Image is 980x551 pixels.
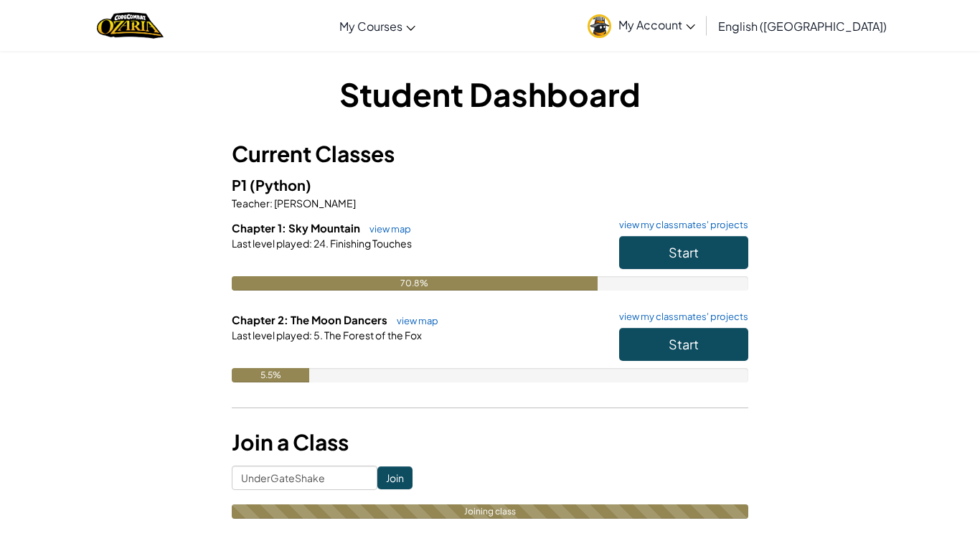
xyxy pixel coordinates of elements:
[339,19,402,34] span: My Courses
[612,312,748,321] a: view my classmates' projects
[273,197,356,209] span: [PERSON_NAME]
[309,237,312,250] span: :
[390,315,438,326] a: view map
[580,3,702,48] a: My Account
[669,244,699,260] span: Start
[232,313,390,326] span: Chapter 2: The Moon Dancers
[232,176,250,194] span: P1
[323,329,422,342] span: The Forest of the Fox
[250,176,311,194] span: (Python)
[232,237,309,250] span: Last level played
[232,138,748,170] h3: Current Classes
[618,17,695,32] span: My Account
[232,276,598,291] div: 70.8%
[270,197,273,209] span: :
[312,329,323,342] span: 5.
[329,237,412,250] span: Finishing Touches
[97,11,164,40] img: Home
[232,466,377,490] input: <Enter Class Code>
[232,329,309,342] span: Last level played
[309,329,312,342] span: :
[718,19,887,34] span: English ([GEOGRAPHIC_DATA])
[619,328,748,361] button: Start
[312,237,329,250] span: 24.
[97,11,164,40] a: Ozaria by CodeCombat logo
[619,236,748,269] button: Start
[232,197,270,209] span: Teacher
[232,504,748,519] div: Joining class
[588,14,611,38] img: avatar
[332,6,423,45] a: My Courses
[232,368,309,382] div: 5.5%
[669,336,699,352] span: Start
[711,6,894,45] a: English ([GEOGRAPHIC_DATA])
[232,72,748,116] h1: Student Dashboard
[377,466,413,489] input: Join
[232,221,362,235] span: Chapter 1: Sky Mountain
[612,220,748,230] a: view my classmates' projects
[232,426,748,458] h3: Join a Class
[362,223,411,235] a: view map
